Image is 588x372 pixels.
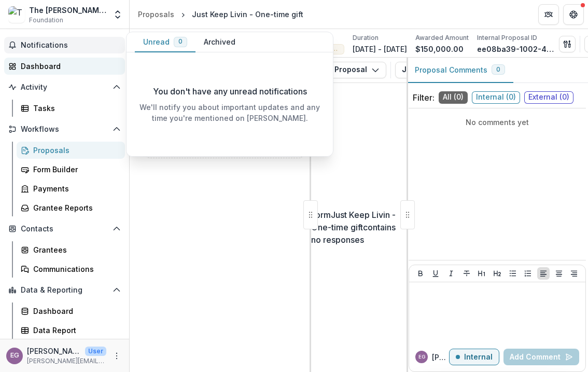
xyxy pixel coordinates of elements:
[4,58,125,75] a: Dashboard
[553,267,565,280] button: Align Center
[17,142,125,159] a: Proposals
[449,349,499,365] button: Internal
[33,145,117,156] div: Proposals
[477,44,555,54] p: ee08ba39-1002-4cf1-a1b8-ed1edd348255
[33,325,117,336] div: Data Report
[153,85,307,98] p: You don't have any unread notifications
[17,322,125,339] a: Data Report
[413,117,582,128] p: No comments yet
[17,100,125,117] a: Tasks
[192,9,303,20] div: Just Keep Livin - One-time gift
[472,91,520,104] span: Internal ( 0 )
[407,58,513,83] button: Proposal Comments
[311,209,407,246] p: Form Just Keep Livin - One-time gift contains no responses
[110,350,123,362] button: More
[4,282,125,298] button: Open Data & Reporting
[27,346,81,356] p: [PERSON_NAME]
[21,125,108,134] span: Workflows
[21,286,108,295] span: Data & Reporting
[33,306,117,316] div: Dashboard
[33,264,117,274] div: Communications
[4,37,125,53] button: Notifications
[17,161,125,178] a: Form Builder
[21,83,108,92] span: Activity
[21,225,108,233] span: Contacts
[4,221,125,237] button: Open Contacts
[17,199,125,216] a: Grantee Reports
[415,44,464,54] p: $150,000.00
[315,62,386,78] button: Proposal
[413,91,435,104] p: Filter:
[439,91,468,104] span: All ( 0 )
[568,267,580,280] button: Align Right
[195,32,244,52] button: Archived
[395,62,545,78] button: Just Keep Livin - One-time gift
[17,180,125,197] a: Payments
[496,66,500,73] span: 0
[353,33,379,43] p: Duration
[33,202,117,213] div: Grantee Reports
[135,32,195,52] button: Unread
[27,356,106,366] p: [PERSON_NAME][EMAIL_ADDRESS][DOMAIN_NAME]
[460,267,473,280] button: Strike
[507,267,519,280] button: Bullet List
[522,267,534,280] button: Ordered List
[134,7,178,22] a: Proposals
[475,267,488,280] button: Heading 1
[477,33,537,43] p: Internal Proposal ID
[33,103,117,114] div: Tasks
[33,244,117,255] div: Grantees
[524,91,573,104] span: External ( 0 )
[445,267,457,280] button: Italicize
[432,352,449,363] p: [PERSON_NAME]
[138,9,174,20] div: Proposals
[328,45,340,52] span: K-12
[353,44,407,54] p: [DATE] - [DATE]
[110,4,125,25] button: Open entity switcher
[563,4,584,25] button: Get Help
[17,260,125,278] a: Communications
[418,354,425,360] div: Eleanor Green
[415,33,469,43] p: Awarded Amount
[10,352,19,359] div: Eleanor Green
[17,302,125,320] a: Dashboard
[464,353,493,362] p: Internal
[85,347,106,356] p: User
[8,6,25,23] img: The Chuck Lorre Family Foundation
[537,267,550,280] button: Align Left
[135,102,325,123] p: We'll notify you about important updates and any time you're mentioned on [PERSON_NAME].
[21,61,117,72] div: Dashboard
[429,267,442,280] button: Underline
[29,5,106,16] div: The [PERSON_NAME] Family Foundation
[29,16,63,25] span: Foundation
[33,164,117,175] div: Form Builder
[414,267,427,280] button: Bold
[503,349,579,365] button: Add Comment
[4,79,125,95] button: Open Activity
[491,267,503,280] button: Heading 2
[178,38,183,45] span: 0
[21,41,121,50] span: Notifications
[33,183,117,194] div: Payments
[538,4,559,25] button: Partners
[17,241,125,258] a: Grantees
[4,121,125,137] button: Open Workflows
[134,7,307,22] nav: breadcrumb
